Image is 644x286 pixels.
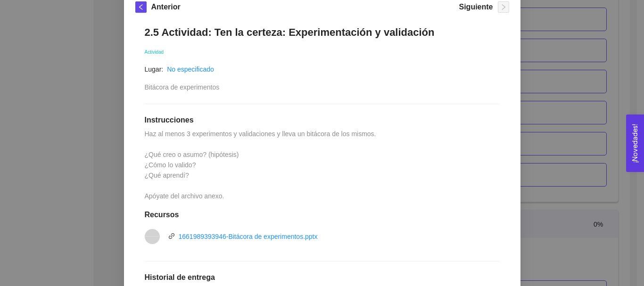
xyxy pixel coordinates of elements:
[145,64,164,74] article: Lugar:
[145,115,500,125] h1: Instrucciones
[136,4,146,10] span: left
[459,1,493,13] h5: Siguiente
[151,1,181,13] h5: Anterior
[168,233,175,239] span: link
[145,49,164,55] span: Actividad
[167,65,214,73] a: No especificado
[145,236,159,237] span: vnd.openxmlformats-officedocument.presentationml.presentation
[179,233,318,240] a: 1661989393946-Bitácora de experimentos.pptx
[145,210,500,220] h1: Recursos
[145,130,378,200] span: Haz al menos 3 experimentos y validaciones y lleva un bitácora de los mismos. ¿Qué creo o asumo? ...
[145,26,500,39] h1: 2.5 Actividad: Ten la certeza: Experimentación y validación
[135,1,147,13] button: left
[626,114,644,172] button: Open Feedback Widget
[145,83,220,91] span: Bitácora de experimentos
[145,273,500,282] h1: Historial de entrega
[498,1,509,13] button: right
